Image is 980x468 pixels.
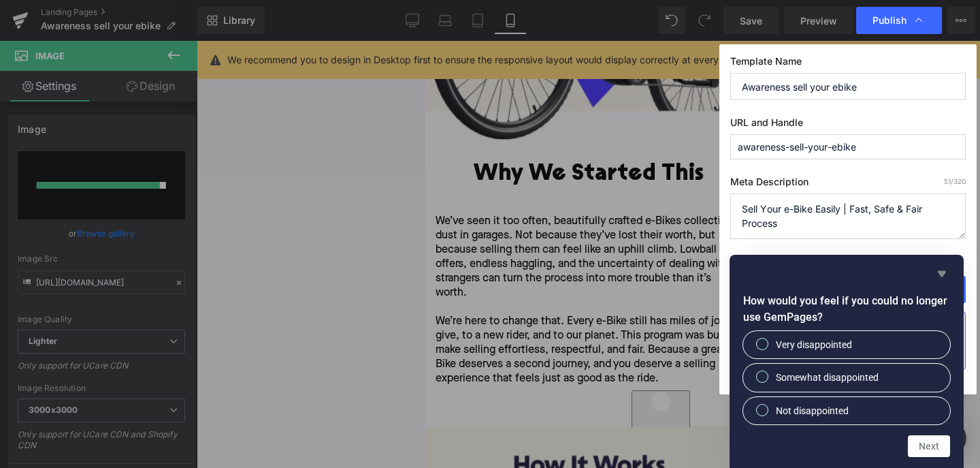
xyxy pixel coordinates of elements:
span: /320 [944,177,966,185]
label: Meta Description [730,176,966,193]
h1: Why We Started This [10,121,316,146]
span: Publish [872,14,906,27]
button: Hide survey [934,266,950,282]
button: Next question [908,435,950,457]
span: 51 [944,177,951,185]
h2: How would you feel if you could no longer use GemPages? [743,293,950,326]
span: Not disappointed [776,404,849,418]
textarea: Sell Your e-Bike Easily | Fast, Safe & Fair Process [730,193,966,239]
label: Lazy Loading [730,253,791,276]
iframe: Gorgias live chat messenger [206,349,313,386]
p: We’ve seen it too often, beautifully crafted e-Bikes collecting dust in garages. Not because they... [10,174,316,260]
label: URL and Handle [730,116,966,134]
span: Very disappointed [776,338,852,352]
div: How would you feel if you could no longer use GemPages? [743,266,950,457]
label: Template Name [730,55,966,73]
div: How would you feel if you could no longer use GemPages? [743,331,950,424]
p: We’re here to change that. Every e-Bike still has miles of joy to give, to a new rider, and to ou... [10,274,316,345]
span: Somewhat disappointed [776,371,879,384]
